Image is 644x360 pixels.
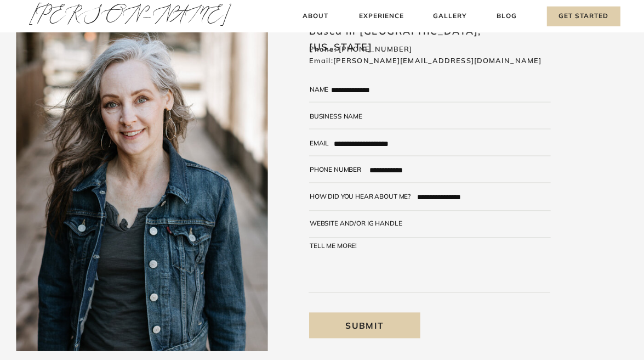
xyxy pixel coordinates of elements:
[299,11,331,22] a: About
[310,139,339,147] div: email
[309,44,573,67] h3: Phone: [PHONE_NUMBER] Email:
[310,113,383,119] div: business name
[310,86,334,93] div: Name
[357,11,405,22] a: Experience
[309,24,529,34] h3: Based in [GEOGRAPHIC_DATA], [US_STATE]
[310,166,378,172] div: Phone number
[310,242,378,249] div: tell me more!
[310,220,406,226] div: website and/or ig handle
[310,193,417,199] div: how did you hear about me?
[309,312,420,338] a: Submit
[432,11,468,22] a: Gallery
[333,56,542,65] a: [PERSON_NAME][EMAIL_ADDRESS][DOMAIN_NAME]
[547,7,620,26] a: Get Started
[494,11,519,22] a: Blog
